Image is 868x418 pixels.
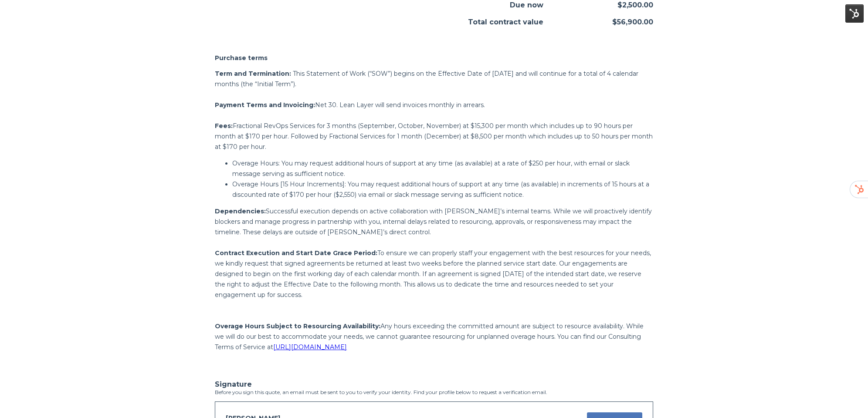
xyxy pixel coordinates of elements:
[215,53,653,63] h2: Purchase terms
[215,68,653,89] p: This Statement of Work (“SOW”) begins on the Effective Date of [DATE] and will continue for a tot...
[273,343,347,351] a: [URL][DOMAIN_NAME]
[215,249,651,299] span: To ensure we can properly staff your engagement with the best resources for your needs, we kindly...
[215,249,377,257] span: Contract Execution and Start Date Grace Period:
[215,206,653,237] p: Successful execution depends on active collaboration with [PERSON_NAME]’s internal teams. While w...
[215,101,315,109] span: Payment Terms and Invoicing:
[215,322,380,330] span: Overage Hours Subject to Resourcing Availability:
[543,10,653,27] div: $56,900.00
[845,4,864,23] img: HubSpot Tools Menu Toggle
[215,207,266,215] strong: Dependencies:
[215,122,653,151] span: Fractional RevOps Services for 3 months (September, October, November) at $15,300 per month which...
[232,159,630,178] span: Overage Hours: You may request additional hours of support at any time (as available) at a rate o...
[215,122,233,130] span: Fees:
[215,322,644,351] span: Any hours exceeding the committed amount are subject to resource availability. While we will do o...
[215,70,291,78] span: Term and Termination:
[215,380,653,388] h3: Signature
[315,101,485,109] span: Net 30. Lean Layer will send invoices monthly in arrears.
[232,180,649,199] span: Overage Hours [15 Hour Increments]: You may request additional hours of support at any time (as a...
[434,10,543,27] div: Total contract value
